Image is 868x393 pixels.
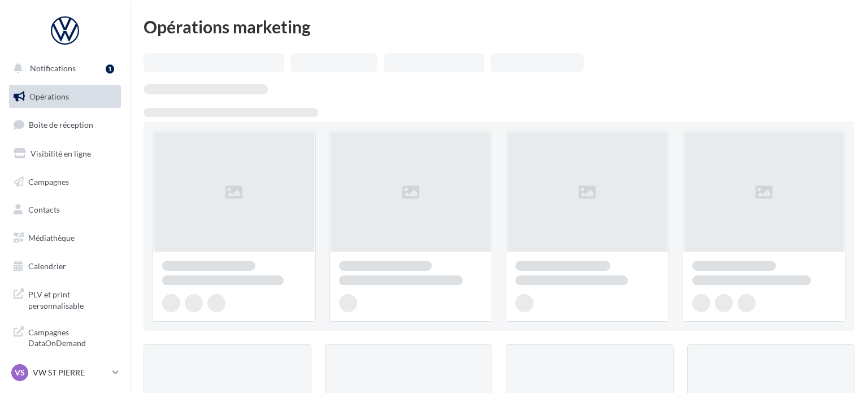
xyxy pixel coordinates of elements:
span: Visibilité en ligne [31,149,91,158]
span: Opérations [29,92,69,101]
p: VW ST PIERRE [33,367,108,378]
div: 1 [106,64,114,74]
span: Campagnes DataOnDemand [28,325,116,349]
a: Calendrier [7,254,123,278]
a: Boîte de réception [7,113,123,137]
button: Notifications 1 [7,57,119,80]
a: Médiathèque [7,226,123,250]
span: Médiathèque [28,233,75,243]
a: Contacts [7,198,123,222]
span: PLV et print personnalisable [28,287,116,311]
span: Notifications [30,63,76,73]
span: VS [15,367,25,378]
a: Visibilité en ligne [7,142,123,166]
span: Calendrier [28,261,66,271]
span: Boîte de réception [29,120,93,129]
a: PLV et print personnalisable [7,282,123,316]
a: Opérations [7,85,123,109]
span: Contacts [28,205,60,214]
div: Opérations marketing [144,18,854,35]
a: Campagnes DataOnDemand [7,320,123,353]
a: Campagnes [7,170,123,194]
a: VS VW ST PIERRE [9,362,121,383]
span: Campagnes [28,176,69,186]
